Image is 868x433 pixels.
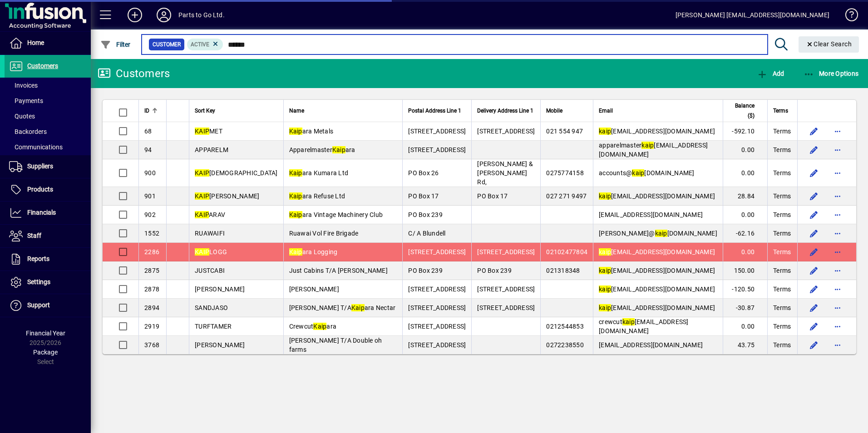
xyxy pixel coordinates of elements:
[5,32,91,54] a: Home
[599,318,689,335] span: crewcut [EMAIL_ADDRESS][DOMAIN_NAME]
[289,267,388,274] span: Just Cabins T/A [PERSON_NAME]
[807,143,821,157] button: Edit
[723,141,767,159] td: 0.00
[546,341,584,349] span: 0272238550
[655,230,667,237] em: kaip
[755,65,786,82] button: Add
[289,230,359,237] span: Ruawai Vol Fire Brigade
[773,127,791,136] span: Terms
[773,247,791,256] span: Terms
[5,248,91,271] a: Reports
[676,8,829,22] div: [PERSON_NAME] [EMAIL_ADDRESS][DOMAIN_NAME]
[195,248,209,256] em: KAIP
[723,336,767,354] td: 43.75
[289,106,304,116] span: Name
[27,62,58,69] span: Customers
[144,128,152,135] span: 68
[144,106,149,116] span: ID
[5,202,91,224] a: Financials
[599,106,717,116] div: Email
[33,349,58,356] span: Package
[195,304,228,311] span: SANDJASO
[195,128,222,135] span: MET
[599,211,703,218] span: [EMAIL_ADDRESS][DOMAIN_NAME]
[27,162,53,170] span: Suppliers
[187,39,223,50] mat-chip: Activation Status: Active
[27,39,44,46] span: Home
[195,341,245,349] span: [PERSON_NAME]
[807,226,821,241] button: Edit
[599,169,695,177] span: accounts@ [DOMAIN_NAME]
[773,106,788,116] span: Terms
[9,128,47,135] span: Backorders
[195,169,278,177] span: [DEMOGRAPHIC_DATA]
[807,166,821,180] button: Edit
[830,300,845,315] button: More options
[195,230,225,237] span: RUAWAIFI
[5,78,91,93] a: Invoices
[830,143,845,157] button: More options
[408,341,466,349] span: [STREET_ADDRESS]
[408,285,466,293] span: [STREET_ADDRESS]
[9,97,43,104] span: Payments
[599,128,715,135] span: [EMAIL_ADDRESS][DOMAIN_NAME]
[599,248,611,256] em: kaip
[144,323,159,330] span: 2919
[773,145,791,154] span: Terms
[195,192,259,200] span: [PERSON_NAME]
[27,232,41,239] span: Staff
[5,225,91,247] a: Staff
[98,36,133,53] button: Filter
[723,159,767,187] td: 0.00
[757,70,784,77] span: Add
[191,41,209,48] span: Active
[289,192,302,200] em: Kaip
[838,2,857,31] a: Knowledge Base
[599,267,715,274] span: [EMAIL_ADDRESS][DOMAIN_NAME]
[807,245,821,259] button: Edit
[9,82,38,89] span: Invoices
[195,128,209,135] em: KAIP
[144,106,161,116] div: ID
[773,303,791,312] span: Terms
[830,263,845,278] button: More options
[9,143,63,151] span: Communications
[546,128,583,135] span: 021 554 947
[477,285,535,293] span: [STREET_ADDRESS]
[641,142,654,149] em: kaip
[773,229,791,238] span: Terms
[599,267,611,274] em: kaip
[408,230,445,237] span: C/ A Blundell
[723,299,767,317] td: -30.87
[830,226,845,241] button: More options
[477,267,512,274] span: PO Box 239
[632,169,644,177] em: kaip
[27,209,56,216] span: Financials
[773,266,791,275] span: Terms
[27,278,50,285] span: Settings
[289,323,337,330] span: Crewcut ara
[830,245,845,259] button: More options
[195,106,215,116] span: Sort Key
[477,160,533,186] span: [PERSON_NAME] & [PERSON_NAME] Rd,
[289,211,302,218] em: Kaip
[195,211,225,218] span: ARAV
[144,248,159,256] span: 2286
[408,211,443,218] span: PO Box 239
[289,128,334,135] span: ara Metals
[801,65,861,82] button: More Options
[144,146,152,153] span: 94
[332,146,345,153] em: Kaip
[546,106,587,116] div: Mobile
[622,318,635,325] em: kaip
[289,106,397,116] div: Name
[723,317,767,336] td: 0.00
[477,248,535,256] span: [STREET_ADDRESS]
[773,210,791,219] span: Terms
[5,155,91,178] a: Suppliers
[599,230,717,237] span: [PERSON_NAME]@ [DOMAIN_NAME]
[144,341,159,349] span: 3768
[599,285,715,293] span: [EMAIL_ADDRESS][DOMAIN_NAME]
[546,106,562,116] span: Mobile
[408,106,461,116] span: Postal Address Line 1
